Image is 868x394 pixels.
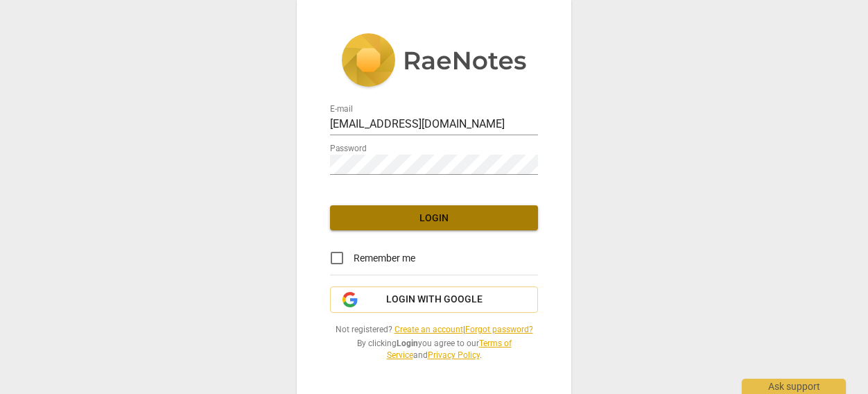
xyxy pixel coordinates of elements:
[330,145,367,153] label: Password
[428,350,480,360] a: Privacy Policy
[330,205,538,230] button: Login
[397,339,418,348] b: Login
[394,325,463,334] a: Create an account
[341,212,527,225] span: Login
[330,286,538,313] button: Login with Google
[387,339,512,360] a: Terms of Service
[354,251,415,266] span: Remember me
[330,338,538,361] span: By clicking you agree to our and .
[386,293,483,307] span: Login with Google
[330,324,538,336] span: Not registered? |
[341,33,527,90] img: 5ac2273c67554f335776073100b6d88f.svg
[330,105,353,114] label: E-mail
[465,325,533,334] a: Forgot password?
[742,379,846,394] div: Ask support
